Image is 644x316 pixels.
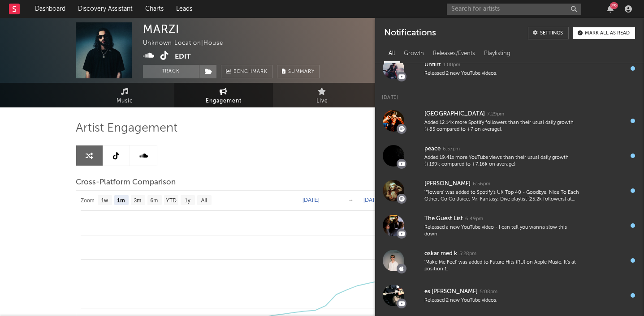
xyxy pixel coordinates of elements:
text: 1y [185,197,190,204]
a: oskar med k5:28pm'Make Me Feel' was added to Future Hits (RU) on Apple Music. It's at position 1. [375,243,644,278]
a: Music [76,83,174,107]
text: 1m [117,197,125,204]
span: Artist Engagement [76,123,177,134]
div: [PERSON_NAME] [424,179,471,189]
text: 6m [150,197,158,204]
div: [DATE] [375,86,644,103]
text: 1w [101,197,108,204]
a: The Guest List6:49pmReleased a new YouTube video - I can tell you wanna slow this down. [375,208,644,243]
input: Search for artists [447,4,581,15]
div: 6:49pm [465,216,483,222]
a: Settings [528,27,569,39]
div: 5:28pm [459,251,476,257]
div: 5:08pm [480,289,497,295]
button: Summary [277,65,320,78]
div: peace [424,144,441,154]
span: Summary [288,69,315,74]
span: Live [316,96,328,107]
div: Releases/Events [428,46,480,61]
div: Unknown Location | House [143,38,233,49]
div: Added 12.14x more Spotify followers than their usual daily growth (+85 compared to +7 on average). [424,120,582,133]
button: Mark all as read [573,27,635,39]
div: [GEOGRAPHIC_DATA] [424,109,485,120]
a: es.[PERSON_NAME]5:08pmReleased 2 new YouTube videos. [375,278,644,313]
button: 29 [607,5,614,13]
a: [PERSON_NAME]6:56pm'Flowers' was added to Spotify's UK Top 40 - Goodbye, Nice To Each Other, Go G... [375,173,644,208]
text: [DATE] [303,197,320,203]
div: Released a new YouTube video - I can tell you wanna slow this down. [424,224,582,238]
div: Playlisting [480,46,515,61]
button: Edit [175,51,191,62]
div: Notifications [384,27,436,39]
div: 'Flowers' was added to Spotify's UK Top 40 - Goodbye, Nice To Each Other, Go Go Juice, Mr. Fantas... [424,189,582,203]
div: Settings [540,31,563,36]
div: 6:57pm [443,146,460,153]
span: Cross-Platform Comparison [76,177,176,188]
div: 7:29pm [487,111,504,118]
div: Released 2 new YouTube videos. [424,70,582,77]
div: Growth [399,46,428,61]
div: MARZI [143,22,179,35]
div: 'Make Me Feel' was added to Future Hits (RU) on Apple Music. It's at position 1. [424,259,582,273]
text: Zoom [81,197,95,204]
div: 6:56pm [473,181,490,188]
a: Audience [372,83,470,107]
button: Track [143,65,199,78]
div: Mark all as read [585,31,630,36]
a: Unflirt1:00pmReleased 2 new YouTube videos. [375,51,644,86]
span: Benchmark [233,67,268,77]
div: The Guest List [424,214,463,224]
a: Engagement [174,83,273,107]
a: peace6:57pmAdded 19.41x more YouTube views than their usual daily growth (+139k compared to +7.16... [375,138,644,173]
text: 3m [134,197,141,204]
div: Unflirt [424,60,441,70]
div: Released 2 new YouTube videos. [424,297,582,304]
text: All [201,197,207,204]
a: Benchmark [221,65,272,78]
a: Live [273,83,372,107]
div: All [384,46,399,61]
div: 1:00pm [443,62,460,68]
text: [DATE] [363,197,380,203]
div: oskar med k [424,248,457,259]
span: Music [117,96,133,107]
a: [GEOGRAPHIC_DATA]7:29pmAdded 12.14x more Spotify followers than their usual daily growth (+85 com... [375,103,644,138]
text: → [348,197,354,203]
span: Engagement [206,96,242,107]
text: YTD [165,197,176,204]
div: es.[PERSON_NAME] [424,286,478,297]
div: 29 [610,2,618,9]
div: Added 19.41x more YouTube views than their usual daily growth (+139k compared to +7.16k on average). [424,154,582,168]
